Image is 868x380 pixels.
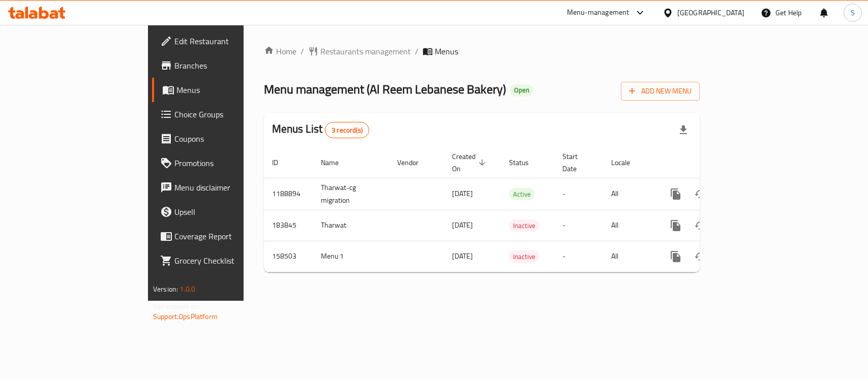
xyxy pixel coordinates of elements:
span: Menu management ( Al Reem Lebanese Bakery ) [264,78,506,101]
span: Created On [452,150,489,175]
span: Restaurants management [320,45,411,57]
table: enhanced table [264,147,769,272]
a: Upsell [152,200,293,224]
th: Actions [655,147,769,178]
span: Menus [176,84,285,96]
span: Promotions [174,157,285,169]
span: S [851,7,855,18]
span: Menu disclaimer [174,181,285,194]
td: Tharwat [313,210,389,241]
span: Coupons [174,133,285,145]
span: 1.0.0 [179,282,195,296]
button: Change Status [688,213,712,238]
div: Active [509,188,535,200]
span: [DATE] [452,249,473,263]
button: Change Status [688,244,712,269]
a: Restaurants management [308,45,411,57]
a: Choice Groups [152,102,293,126]
button: more [664,213,688,238]
span: 3 record(s) [325,125,369,135]
span: Menus [435,45,458,57]
span: Grocery Checklist [174,255,285,267]
span: Inactive [509,220,540,232]
span: Vendor [397,156,432,169]
div: Total records count [325,122,369,138]
div: Open [510,84,533,97]
a: Grocery Checklist [152,248,293,273]
span: Add New Menu [629,85,692,98]
span: Upsell [174,206,285,218]
nav: breadcrumb [264,45,700,57]
div: Export file [671,118,696,142]
span: Get support on: [153,300,200,313]
td: All [603,178,655,210]
span: Open [510,86,533,94]
a: Branches [152,53,293,78]
span: Choice Groups [174,108,285,120]
a: Coverage Report [152,224,293,248]
div: [GEOGRAPHIC_DATA] [677,7,744,18]
span: Coverage Report [174,230,285,242]
button: Add New Menu [621,82,700,101]
span: Start Date [562,150,591,175]
div: Inactive [509,219,540,232]
span: Active [509,188,535,200]
li: / [301,45,304,57]
span: Branches [174,59,285,72]
a: Menu disclaimer [152,175,293,200]
span: [DATE] [452,218,473,232]
td: Menu 1 [313,241,389,272]
span: ID [272,156,291,169]
span: Name [321,156,352,169]
span: Edit Restaurant [174,35,285,47]
span: Status [509,156,542,169]
button: more [664,182,688,206]
h2: Menus List [272,121,369,138]
td: - [554,178,603,210]
span: Locale [611,156,643,169]
a: Edit Restaurant [152,29,293,53]
a: Coupons [152,126,293,151]
span: Version: [153,282,178,296]
button: more [664,244,688,269]
span: Inactive [509,251,540,263]
td: All [603,241,655,272]
div: Menu-management [567,7,630,19]
td: All [603,210,655,241]
a: Support.OpsPlatform [153,310,218,323]
td: Tharwat-cg migration [313,178,389,210]
td: - [554,241,603,272]
span: [DATE] [452,187,473,200]
a: Promotions [152,151,293,175]
li: / [415,45,418,57]
td: - [554,210,603,241]
a: Menus [152,78,293,102]
button: Change Status [688,182,712,206]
